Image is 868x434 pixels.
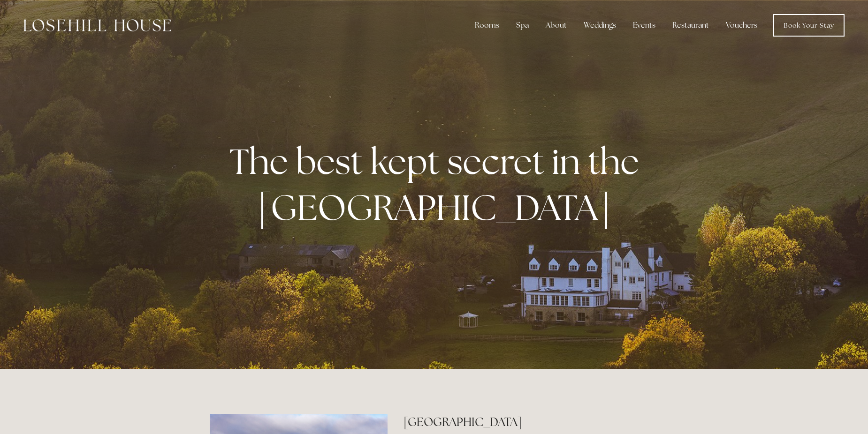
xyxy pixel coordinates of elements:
[665,16,716,35] div: Restaurant
[625,16,663,35] div: Events
[718,16,765,35] a: Vouchers
[467,16,507,35] div: Rooms
[576,16,624,35] div: Weddings
[538,16,574,35] div: About
[509,16,536,35] div: Spa
[404,414,658,430] h2: [GEOGRAPHIC_DATA]
[773,14,845,37] a: Book Your Stay
[23,19,171,31] img: Losehill House
[229,138,647,230] strong: The best kept secret in the [GEOGRAPHIC_DATA]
